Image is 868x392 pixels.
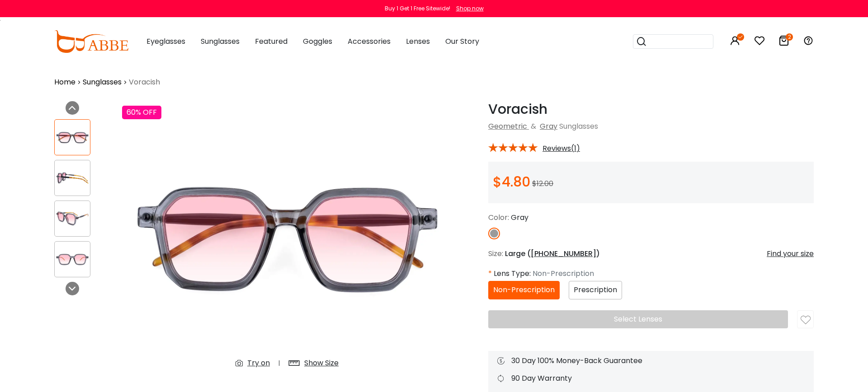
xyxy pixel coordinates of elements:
img: Voracish Gray Plastic Sunglasses , UniversalBridgeFit Frames from ABBE Glasses [55,251,90,268]
img: Voracish Gray Plastic Sunglasses , UniversalBridgeFit Frames from ABBE Glasses [122,101,452,376]
span: Gray [511,212,528,223]
span: Lenses [406,36,430,47]
div: 30 Day 100% Money-Back Guarantee [497,355,805,366]
span: Lens Type: [494,268,531,279]
span: Goggles [303,36,332,47]
button: Select Lenses [488,310,788,328]
span: & [529,121,538,131]
div: Find your size [767,248,814,259]
span: Sunglasses [559,121,598,131]
div: Show Size [304,358,339,369]
span: Sunglasses [201,36,240,47]
a: Shop now [452,5,484,12]
span: Prescription [574,285,617,295]
div: 60% OFF [122,106,161,119]
a: Geometric [488,121,527,131]
span: Featured [255,36,288,47]
img: abbeglasses.com [54,30,128,53]
span: Color: [488,212,509,223]
span: Size: [488,248,503,259]
span: Large ( ) [505,248,600,259]
span: Reviews(1) [542,145,580,153]
div: Try on [247,358,270,369]
a: Gray [540,121,557,131]
a: Home [54,77,75,88]
div: Shop now [456,5,484,13]
div: Buy 1 Get 1 Free Sitewide! [385,5,450,13]
img: Voracish Gray Plastic Sunglasses , UniversalBridgeFit Frames from ABBE Glasses [55,169,90,187]
span: Eyeglasses [146,36,185,47]
div: 90 Day Warranty [497,373,805,384]
span: [PHONE_NUMBER] [531,248,596,259]
img: like [801,315,811,325]
h1: Voracish [488,101,814,117]
span: Non-Prescription [493,285,555,295]
i: 2 [786,33,793,41]
a: 2 [778,37,789,47]
span: Accessories [348,36,391,47]
span: Our Story [445,36,479,47]
a: Sunglasses [83,77,122,88]
span: Voracish [129,77,160,88]
span: Non-Prescription [533,268,594,279]
span: $4.80 [493,172,530,191]
img: Voracish Gray Plastic Sunglasses , UniversalBridgeFit Frames from ABBE Glasses [55,129,90,146]
span: $12.00 [532,178,553,189]
img: Voracish Gray Plastic Sunglasses , UniversalBridgeFit Frames from ABBE Glasses [55,210,90,228]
